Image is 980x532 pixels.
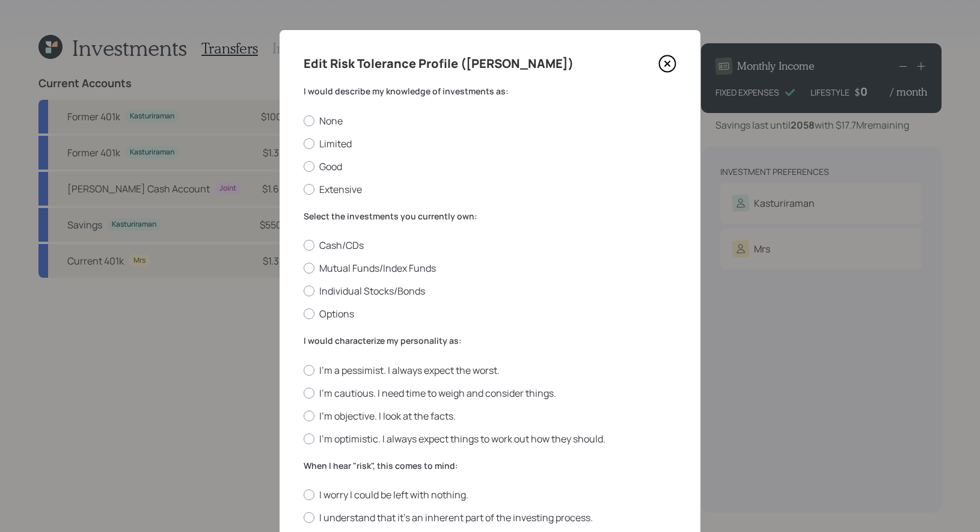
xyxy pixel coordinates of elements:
[304,460,676,472] label: When I hear "risk", this comes to mind:
[304,488,676,501] label: I worry I could be left with nothing.
[304,114,676,127] label: None
[304,261,676,275] label: Mutual Funds/Index Funds
[304,137,676,150] label: Limited
[304,160,676,173] label: Good
[304,85,676,97] label: I would describe my knowledge of investments as:
[304,409,676,423] label: I'm objective. I look at the facts.
[304,307,676,320] label: Options
[304,364,676,377] label: I'm a pessimist. I always expect the worst.
[304,387,676,400] label: I'm cautious. I need time to weigh and consider things.
[304,210,676,222] label: Select the investments you currently own:
[304,284,676,298] label: Individual Stocks/Bonds
[304,432,676,445] label: I'm optimistic. I always expect things to work out how they should.
[304,54,574,73] h4: Edit Risk Tolerance Profile ([PERSON_NAME])
[304,239,676,252] label: Cash/CDs
[304,183,676,196] label: Extensive
[304,335,676,347] label: I would characterize my personality as:
[304,511,676,524] label: I understand that it’s an inherent part of the investing process.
